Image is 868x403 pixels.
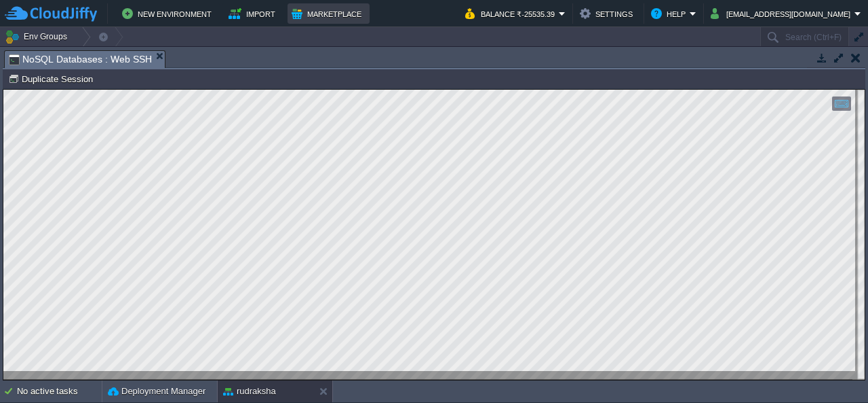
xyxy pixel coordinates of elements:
[711,5,854,22] button: [EMAIL_ADDRESS][DOMAIN_NAME]
[8,73,97,85] button: Duplicate Session
[5,5,97,22] img: CloudJiffy
[651,5,690,22] button: Help
[292,5,366,22] button: Marketplace
[9,51,152,68] span: NoSQL Databases : Web SSH
[465,5,559,22] button: Balance ₹-25535.39
[580,5,637,22] button: Settings
[229,5,279,22] button: Import
[122,5,216,22] button: New Environment
[17,381,102,402] div: No active tasks
[5,27,72,46] button: Env Groups
[223,385,276,398] button: rudraksha
[108,385,205,398] button: Deployment Manager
